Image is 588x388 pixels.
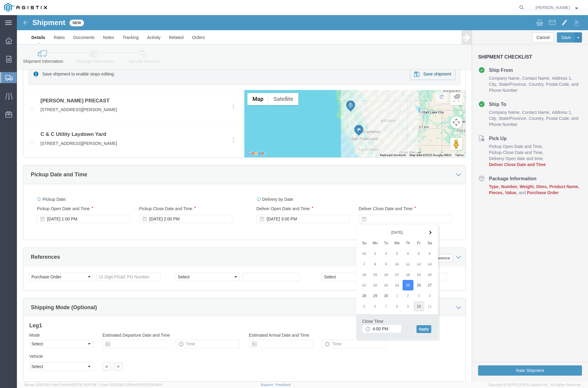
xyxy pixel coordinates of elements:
iframe: FS Legacy Container [17,15,588,382]
span: Server: 2025.19.0-d447cefac8f [24,383,97,386]
span: Copyright © [DATE]-[DATE] Agistix Inc., All Rights Reserved [488,382,581,387]
span: [DATE] 10:47:06 [72,383,97,386]
button: [PERSON_NAME] [535,4,580,11]
img: logo [4,3,47,12]
span: Client: 2025.19.0-129fbcf [99,383,162,386]
a: Feedback [275,383,291,386]
span: [DATE] 09:39:01 [138,383,162,386]
span: Joshua Nunez [535,4,570,11]
a: Support [261,383,276,386]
